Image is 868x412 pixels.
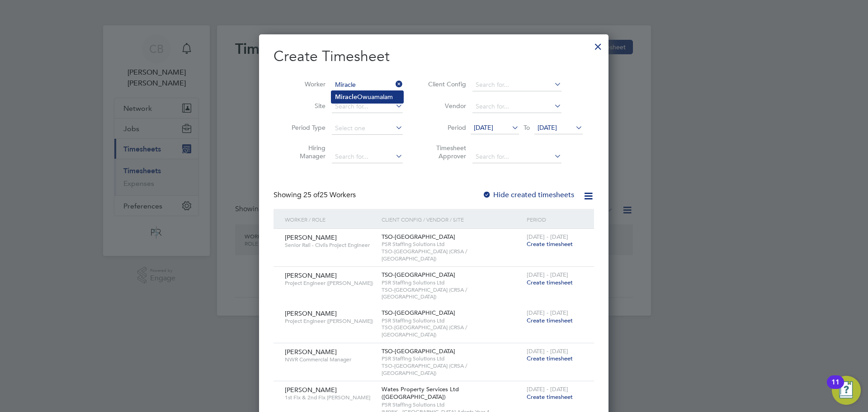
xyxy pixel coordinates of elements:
span: Create timesheet [527,317,573,324]
span: To [521,122,533,133]
div: 11 [831,382,840,394]
b: Miracle [335,93,357,101]
span: [DATE] - [DATE] [527,385,568,393]
input: Select one [332,122,403,135]
span: Create timesheet [527,355,573,362]
span: [PERSON_NAME] [285,386,337,394]
span: TSO-[GEOGRAPHIC_DATA] [382,347,455,355]
label: Timesheet Approver [425,144,466,160]
label: Period [425,123,466,132]
span: Project Engineer ([PERSON_NAME]) [285,317,375,325]
span: Create timesheet [527,393,573,401]
label: Site [285,102,325,110]
span: [DATE] - [DATE] [527,233,568,241]
input: Search for... [332,100,403,113]
span: [DATE] [538,123,557,132]
span: TSO-[GEOGRAPHIC_DATA] (CRSA / [GEOGRAPHIC_DATA]) [382,248,522,262]
span: [PERSON_NAME] [285,309,337,317]
label: Vendor [425,102,466,110]
span: [DATE] - [DATE] [527,347,568,355]
span: [DATE] - [DATE] [527,271,568,279]
div: Client Config / Vendor / Site [379,209,524,230]
label: Worker [285,80,325,88]
div: Worker / Role [283,209,379,230]
button: Open Resource Center, 11 new notifications [832,376,861,405]
label: Hide created timesheets [482,190,574,199]
span: 25 of [303,190,320,199]
span: [DATE] - [DATE] [527,309,568,317]
div: Showing [274,190,358,200]
span: Project Engineer ([PERSON_NAME]) [285,279,375,287]
span: TSO-[GEOGRAPHIC_DATA] (CRSA / [GEOGRAPHIC_DATA]) [382,362,522,376]
span: 25 Workers [303,190,356,199]
span: PSR Staffing Solutions Ltd [382,355,522,362]
input: Search for... [332,151,403,163]
h2: Create Timesheet [274,47,594,66]
span: Senior Rail - Civils Project Engineer [285,242,375,249]
label: Period Type [285,123,325,132]
span: [DATE] [474,123,493,132]
span: [PERSON_NAME] [285,233,337,242]
label: Hiring Manager [285,144,325,160]
span: PSR Staffing Solutions Ltd [382,279,522,286]
span: Create timesheet [527,240,573,248]
input: Search for... [472,100,561,113]
span: [PERSON_NAME] [285,348,337,356]
div: Period [524,209,585,230]
input: Search for... [472,151,561,163]
span: PSR Staffing Solutions Ltd [382,241,522,248]
span: PSR Staffing Solutions Ltd [382,401,522,408]
span: Wates Property Services Ltd ([GEOGRAPHIC_DATA]) [382,385,459,401]
label: Client Config [425,80,466,88]
span: TSO-[GEOGRAPHIC_DATA] [382,309,455,317]
span: NWR Commercial Manager [285,356,375,363]
input: Search for... [472,79,561,91]
span: TSO-[GEOGRAPHIC_DATA] [382,233,455,241]
span: TSO-[GEOGRAPHIC_DATA] (CRSA / [GEOGRAPHIC_DATA]) [382,286,522,300]
span: TSO-[GEOGRAPHIC_DATA] [382,271,455,279]
span: PSR Staffing Solutions Ltd [382,317,522,324]
span: [PERSON_NAME] [285,271,337,279]
span: Create timesheet [527,279,573,286]
span: TSO-[GEOGRAPHIC_DATA] (CRSA / [GEOGRAPHIC_DATA]) [382,324,522,338]
li: Owuamalam [331,91,403,103]
input: Search for... [332,79,403,91]
span: 1st Fix & 2nd Fix [PERSON_NAME] [285,394,375,401]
